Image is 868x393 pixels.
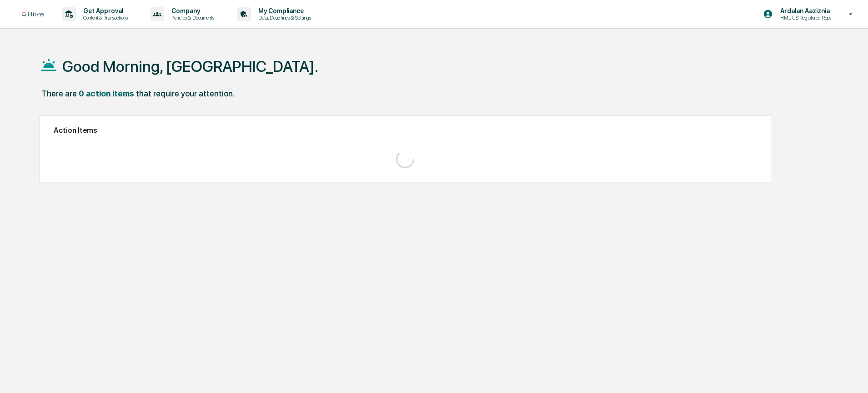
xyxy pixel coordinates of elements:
div: 0 action items [79,89,134,98]
div: There are [41,89,77,98]
h1: Good Morning, [GEOGRAPHIC_DATA]. [62,57,318,76]
p: Content & Transactions [76,15,132,21]
p: Policies & Documents [164,15,219,21]
div: that require your attention. [136,89,235,98]
p: Data, Deadlines & Settings [251,15,316,21]
p: Company [164,7,219,15]
p: Ardalan Aaziznia [773,7,836,15]
h2: Action Items [54,126,757,135]
p: My Compliance [251,7,316,15]
p: HML US Registered Reps [773,15,836,21]
img: logo [22,12,44,17]
p: Get Approval [76,7,132,15]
